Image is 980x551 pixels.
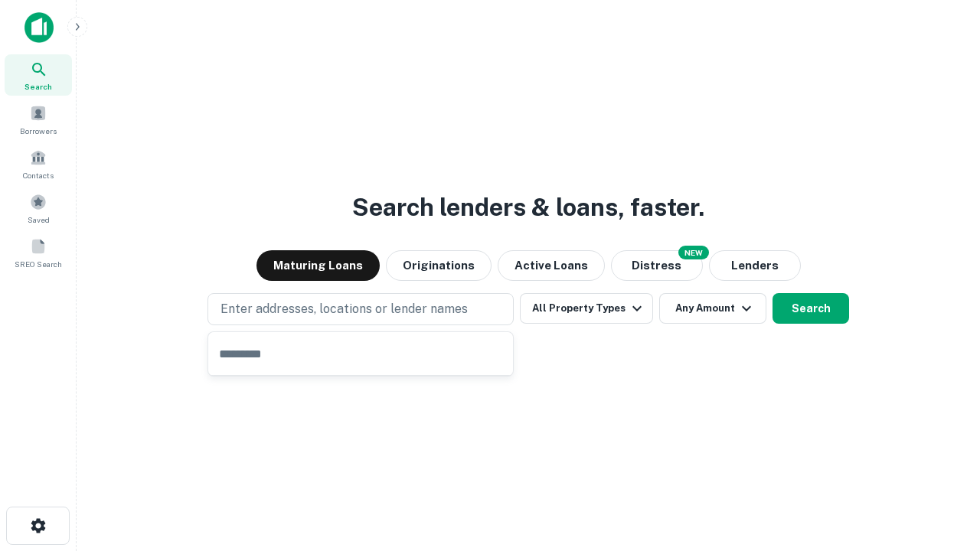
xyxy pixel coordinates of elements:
button: Originations [386,250,492,281]
button: Search distressed loans with lien and other non-mortgage details. [611,250,703,281]
a: Contacts [5,143,72,184]
button: Lenders [709,250,801,281]
span: Borrowers [20,125,57,137]
a: SREO Search [5,232,72,273]
img: capitalize-icon.png [24,12,54,43]
button: Any Amount [659,293,766,324]
span: SREO Search [15,258,62,270]
button: Maturing Loans [256,250,380,281]
a: Saved [5,187,72,229]
iframe: Chat Widget [903,429,980,502]
a: Borrowers [5,99,72,140]
button: Active Loans [498,250,605,281]
span: Saved [28,214,50,226]
p: Enter addresses, locations or lender names [220,300,468,318]
div: NEW [678,246,709,259]
button: All Property Types [520,293,653,324]
h3: Search lenders & loans, faster. [352,189,704,226]
span: Search [24,80,52,93]
span: Contacts [23,169,54,181]
button: Search [773,293,849,324]
button: Enter addresses, locations or lender names [207,293,514,325]
a: Search [5,54,72,96]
